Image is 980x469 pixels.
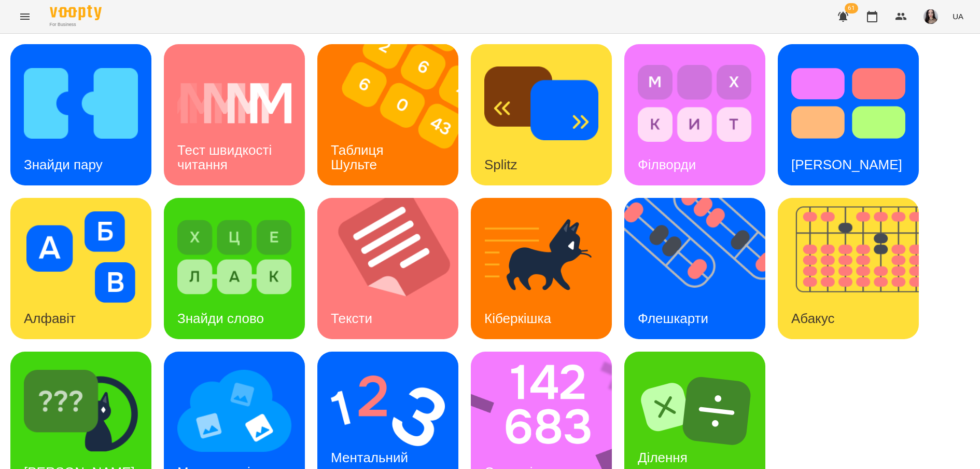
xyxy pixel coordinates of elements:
[331,365,445,457] img: Ментальний рахунок
[778,198,932,339] img: Абакус
[624,198,765,339] a: ФлешкартиФлешкарти
[484,311,551,326] h3: Кіберкішка
[791,157,902,172] h3: [PERSON_NAME]
[24,58,138,149] img: Знайди пару
[164,44,305,185] a: Тест швидкості читанняТест швидкості читання
[948,7,968,26] button: UA
[484,211,598,303] img: Кіберкішка
[317,198,458,339] a: ТекстиТексти
[331,142,387,172] h3: Таблиця Шульте
[177,311,264,326] h3: Знайди слово
[177,58,291,149] img: Тест швидкості читання
[923,9,938,24] img: 23d2127efeede578f11da5c146792859.jpg
[177,211,291,303] img: Знайди слово
[778,198,919,339] a: АбакусАбакус
[624,44,765,185] a: ФілвордиФілворди
[484,58,598,149] img: Splitz
[624,198,778,339] img: Флешкарти
[778,44,919,185] a: Тест Струпа[PERSON_NAME]
[164,198,305,339] a: Знайди словоЗнайди слово
[471,44,612,185] a: SplitzSplitz
[177,142,275,172] h3: Тест швидкості читання
[24,311,76,326] h3: Алфавіт
[24,365,138,457] img: Знайди Кіберкішку
[24,157,103,172] h3: Знайди пару
[50,5,102,20] img: Voopty Logo
[638,157,696,172] h3: Філворди
[317,44,471,185] img: Таблиця Шульте
[317,198,471,339] img: Тексти
[484,157,517,172] h3: Splitz
[177,365,291,457] img: Мнемотехніка
[317,44,458,185] a: Таблиця ШультеТаблиця Шульте
[50,21,102,28] span: For Business
[471,198,612,339] a: КіберкішкаКіберкішка
[953,11,963,22] span: UA
[10,198,151,339] a: АлфавітАлфавіт
[10,44,151,185] a: Знайди паруЗнайди пару
[638,365,752,457] img: Ділення множення
[12,4,37,29] button: Menu
[331,311,372,326] h3: Тексти
[791,311,834,326] h3: Абакус
[845,3,858,14] span: 61
[638,311,708,326] h3: Флешкарти
[638,58,752,149] img: Філворди
[24,211,138,303] img: Алфавіт
[791,58,905,149] img: Тест Струпа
